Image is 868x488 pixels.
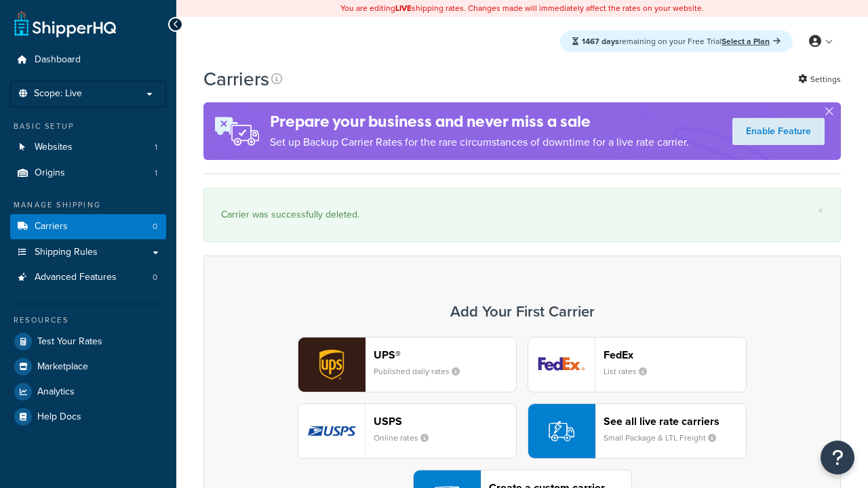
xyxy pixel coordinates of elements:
[10,214,166,239] li: Carriers
[270,133,689,152] p: Set up Backup Carrier Rates for the rare circumstances of downtime for a live rate carrier.
[560,30,793,52] div: remaining on your Free Trial
[37,411,81,423] span: Help Docs
[10,314,166,326] div: Resources
[10,405,166,429] a: Help Docs
[10,199,166,211] div: Manage Shipping
[35,272,117,283] span: Advanced Features
[10,265,166,290] li: Advanced Features
[395,2,412,14] b: LIVE
[203,102,270,160] img: ad-rules-rateshop-fe6ec290ccb7230408bd80ed9643f0289d75e0ffd9eb532fc0e269fcd187b520.png
[798,70,841,89] a: Settings
[221,205,823,224] div: Carrier was successfully deleted.
[10,214,166,239] a: Carriers 0
[153,221,157,232] span: 0
[10,265,166,290] a: Advanced Features 0
[10,380,166,404] a: Analytics
[374,432,439,444] small: Online rates
[549,418,574,444] img: icon-carrier-liverate-becf4550.svg
[270,110,689,133] h4: Prepare your business and never miss a sale
[298,337,517,392] button: ups logoUPS®Published daily rates
[37,336,102,348] span: Test Your Rates
[10,240,166,265] a: Shipping Rules
[35,54,81,66] span: Dashboard
[14,10,116,37] a: ShipperHQ Home
[218,304,827,320] h3: Add Your First Carrier
[10,47,166,73] a: Dashboard
[374,348,516,361] header: UPS®
[10,135,166,160] a: Websites 1
[10,161,166,186] li: Origins
[10,135,166,160] li: Websites
[732,118,825,145] a: Enable Feature
[582,35,619,47] strong: 1467 days
[10,121,166,132] div: Basic Setup
[818,205,823,216] a: ×
[37,386,75,398] span: Analytics
[604,415,746,428] header: See all live rate carriers
[528,338,595,392] img: fedEx logo
[34,88,82,100] span: Scope: Live
[298,404,365,458] img: usps logo
[10,354,166,379] a: Marketplace
[722,35,781,47] a: Select a Plan
[35,142,73,153] span: Websites
[35,247,98,258] span: Shipping Rules
[528,403,747,459] button: See all live rate carriersSmall Package & LTL Freight
[604,365,658,378] small: List rates
[153,272,157,283] span: 0
[374,415,516,428] header: USPS
[298,338,365,392] img: ups logo
[821,441,854,474] button: Open Resource Center
[155,167,157,179] span: 1
[10,329,166,354] a: Test Your Rates
[203,66,269,92] h1: Carriers
[155,142,157,153] span: 1
[604,432,727,444] small: Small Package & LTL Freight
[37,361,88,373] span: Marketplace
[374,365,471,378] small: Published daily rates
[35,167,65,179] span: Origins
[604,348,746,361] header: FedEx
[35,221,68,232] span: Carriers
[298,403,517,459] button: usps logoUSPSOnline rates
[528,337,747,392] button: fedEx logoFedExList rates
[10,161,166,186] a: Origins 1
